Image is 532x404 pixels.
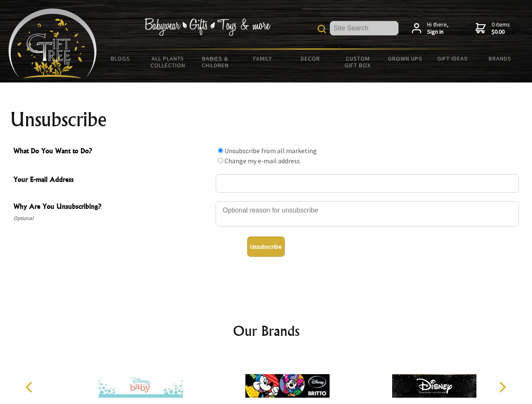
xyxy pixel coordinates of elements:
[381,50,429,67] a: Grown Ups
[427,21,449,36] span: Hi there,
[427,28,449,36] strong: Sign in
[218,148,223,153] input: What Do You Want to Do?
[216,174,519,193] input: Your E-mail Address
[492,21,510,36] span: 0 items
[13,213,211,223] span: Optional
[286,50,334,67] a: Decor
[218,158,223,163] input: What Do You Want to Do?
[13,146,211,158] span: What Do You Want to Do?
[476,21,510,36] a: 0 items$0.00
[330,21,398,35] input: Site Search
[21,378,40,396] button: Previous
[225,146,317,155] label: Unsubscribe from all marketing
[318,25,326,33] img: product search
[225,157,300,165] label: Change my e-mail address
[13,201,211,213] span: Why Are You Unsubscribing?
[8,8,97,78] img: Babyware - Gifts - Toys and more...
[412,21,449,36] a: Hi there,Sign in
[493,378,511,396] button: Next
[13,174,211,186] span: Your E-mail Address
[476,50,524,67] a: Brands
[17,321,516,341] h2: Our Brands
[192,50,239,74] a: Babies & Children
[429,50,476,67] a: Gift Ideas
[247,237,285,257] button: Unsubscribe
[216,201,519,226] textarea: Why Are You Unsubscribing?
[239,50,287,67] a: Family
[144,18,270,36] img: Babywear - Gifts - Toys & more
[334,50,382,74] a: Custom Gift Box
[492,28,510,36] strong: $0.00
[97,50,144,67] a: BLOGS
[10,109,522,130] h1: Unsubscribe
[144,50,192,74] a: All Plants Collection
